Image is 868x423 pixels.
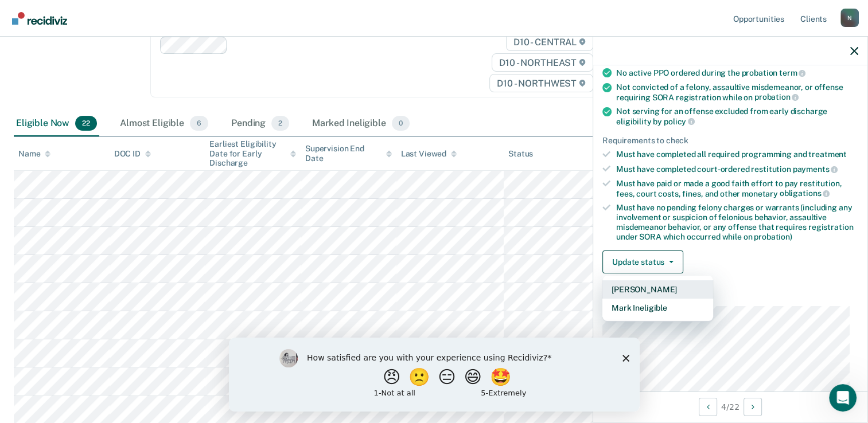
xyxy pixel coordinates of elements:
[808,150,847,159] span: treatment
[699,398,717,416] button: Previous Opportunity
[602,299,713,317] button: Mark Ineligible
[229,111,291,136] div: Pending
[616,68,858,78] div: No active PPO ordered during the probation
[664,117,695,126] span: policy
[392,116,410,131] span: 0
[602,280,713,299] button: [PERSON_NAME]
[616,83,858,102] div: Not convicted of a felony, assaultive misdemeanor, or offense requiring SORA registration while on
[829,384,857,412] iframe: Intercom live chat
[305,144,392,163] div: Supervision End Date
[310,111,412,136] div: Marked Ineligible
[506,33,593,51] span: D10 - CENTRAL
[75,116,97,131] span: 22
[602,250,683,273] button: Update status
[401,149,457,159] div: Last Viewed
[616,203,858,241] div: Must have no pending felony charges or warrants (including any involvement or suspicion of feloni...
[602,136,858,146] div: Requirements to check
[114,149,151,159] div: DOC ID
[754,92,799,101] span: probation
[793,164,838,174] span: payments
[18,149,50,159] div: Name
[593,391,867,422] div: 4 / 22
[489,74,593,92] span: D10 - NORTHWEST
[840,9,859,27] div: N
[779,68,805,77] span: term
[190,116,208,131] span: 6
[616,179,858,198] div: Must have paid or made a good faith effort to pay restitution, fees, court costs, fines, and othe...
[508,149,533,159] div: Status
[271,116,289,131] span: 2
[616,164,858,174] div: Must have completed court-ordered restitution
[840,9,859,27] button: Profile dropdown button
[744,398,762,416] button: Next Opportunity
[14,111,99,136] div: Eligible Now
[12,12,67,25] img: Recidiviz
[754,232,792,241] span: probation)
[118,111,211,136] div: Almost Eligible
[492,53,593,72] span: D10 - NORTHEAST
[229,338,640,412] iframe: Survey by Kim from Recidiviz
[780,189,830,198] span: obligations
[616,107,858,126] div: Not serving for an offense excluded from early discharge eligibility by
[602,292,858,301] dt: Supervision
[616,150,858,159] div: Must have completed all required programming and
[209,139,296,168] div: Earliest Eligibility Date for Early Discharge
